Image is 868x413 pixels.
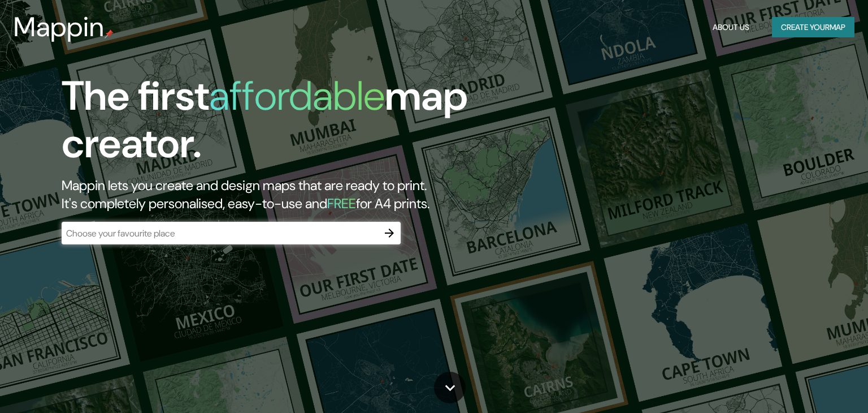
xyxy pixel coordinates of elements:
[708,17,754,38] button: About Us
[327,195,356,212] h5: FREE
[209,70,385,122] h1: affordable
[105,29,114,38] img: mappin-pin
[772,17,854,38] button: Create yourmap
[62,177,496,213] h2: Mappin lets you create and design maps that are ready to print. It's completely personalised, eas...
[62,72,496,177] h1: The first map creator.
[62,227,378,240] input: Choose your favourite place
[14,11,105,43] h3: Mappin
